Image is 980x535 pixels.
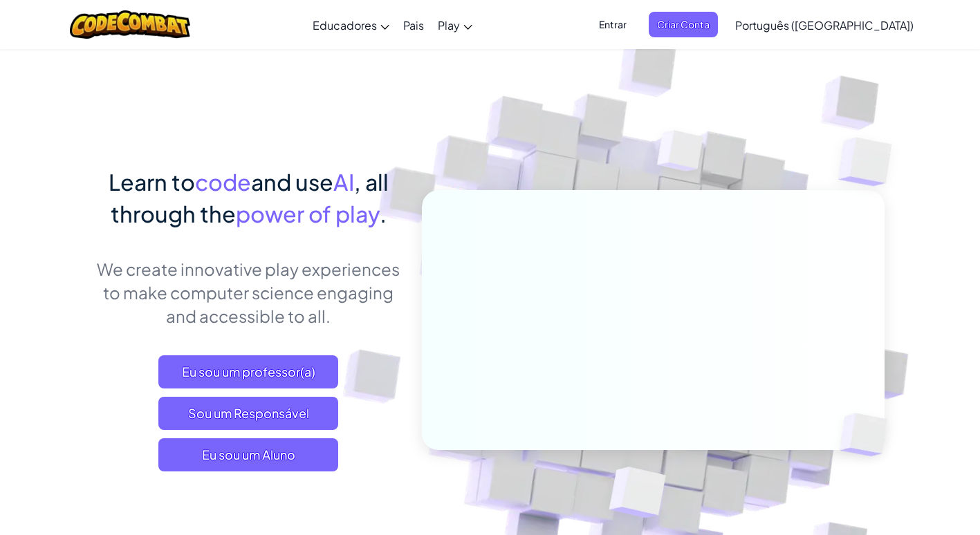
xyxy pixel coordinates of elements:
span: Educadores [313,18,377,32]
img: CodeCombat logo [70,10,191,39]
span: Play [438,18,460,32]
p: We create innovative play experiences to make computer science engaging and accessible to all. [96,257,401,328]
span: Learn to [109,168,195,196]
img: Overlap cubes [811,104,930,220]
button: Criar Conta [649,12,718,37]
span: code [195,168,251,196]
a: Sou um Responsável [158,397,338,430]
a: Educadores [306,6,396,44]
img: Overlap cubes [816,384,920,485]
button: Eu sou um Aluno [158,438,338,471]
button: Entrar [591,12,635,37]
img: Overlap cubes [631,103,730,206]
span: and use [251,168,333,196]
span: . [380,200,387,227]
span: AI [333,168,354,196]
a: Play [431,6,479,44]
a: Eu sou um professor(a) [158,355,338,388]
span: Português ([GEOGRAPHIC_DATA]) [735,18,914,32]
a: Pais [396,6,431,44]
span: power of play [236,200,380,227]
a: Português ([GEOGRAPHIC_DATA]) [728,6,921,44]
